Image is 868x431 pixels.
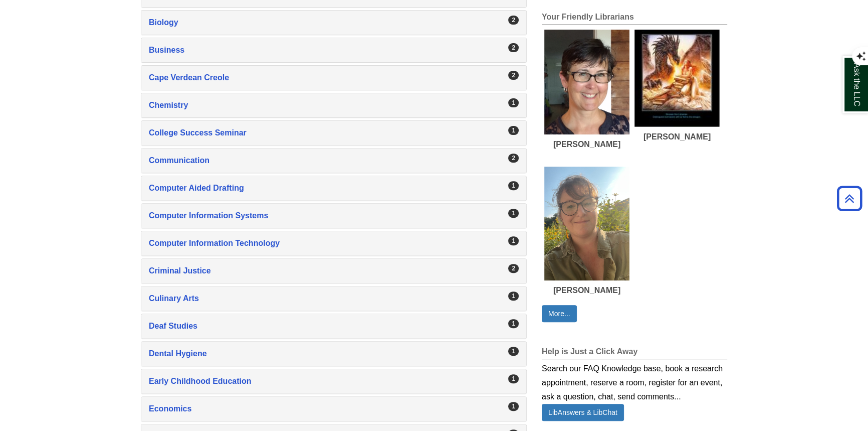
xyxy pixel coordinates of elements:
[508,402,519,411] div: 1
[149,154,519,168] a: Communication
[833,192,865,205] a: Back to Top
[149,319,519,333] a: Deaf Studies
[149,374,519,388] a: Early Childhood Education
[508,154,519,163] div: 2
[149,71,519,85] a: Cape Verdean Creole
[634,30,720,141] a: Melanie Johnson's picture[PERSON_NAME]
[508,126,519,135] div: 1
[634,30,720,127] img: Melanie Johnson's picture
[508,16,519,25] div: 2
[149,16,519,30] a: Biology
[149,402,519,416] a: Economics
[508,264,519,273] div: 2
[508,319,519,328] div: 1
[544,139,629,149] div: [PERSON_NAME]
[149,126,519,140] a: College Success Seminar
[149,264,519,278] a: Criminal Justice
[544,30,629,149] a: Laura Hogan's picture[PERSON_NAME]
[149,43,519,57] a: Business
[149,292,519,306] a: Culinary Arts
[542,13,727,25] h2: Your Friendly Librarians
[634,132,720,141] div: [PERSON_NAME]
[149,236,519,250] a: Computer Information Technology
[544,167,629,295] a: Emily Brown's picture[PERSON_NAME]
[508,292,519,301] div: 1
[149,347,519,361] a: Dental Hygiene
[542,347,727,359] h2: Help is Just a Click Away
[542,359,727,404] div: Search our FAQ Knowledge base, book a research appointment, reserve a room, register for an event...
[508,236,519,245] div: 1
[544,285,629,295] div: [PERSON_NAME]
[542,305,577,322] a: More...
[508,71,519,80] div: 2
[544,167,629,280] img: Emily Brown's picture
[508,98,519,107] div: 1
[149,98,519,112] a: Chemistry
[508,43,519,52] div: 2
[544,30,629,134] img: Laura Hogan's picture
[542,404,624,421] a: LibAnswers & LibChat
[508,347,519,356] div: 1
[508,181,519,190] div: 1
[149,209,519,223] a: Computer Information Systems
[149,181,519,195] a: Computer Aided Drafting
[508,209,519,218] div: 1
[508,374,519,383] div: 1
